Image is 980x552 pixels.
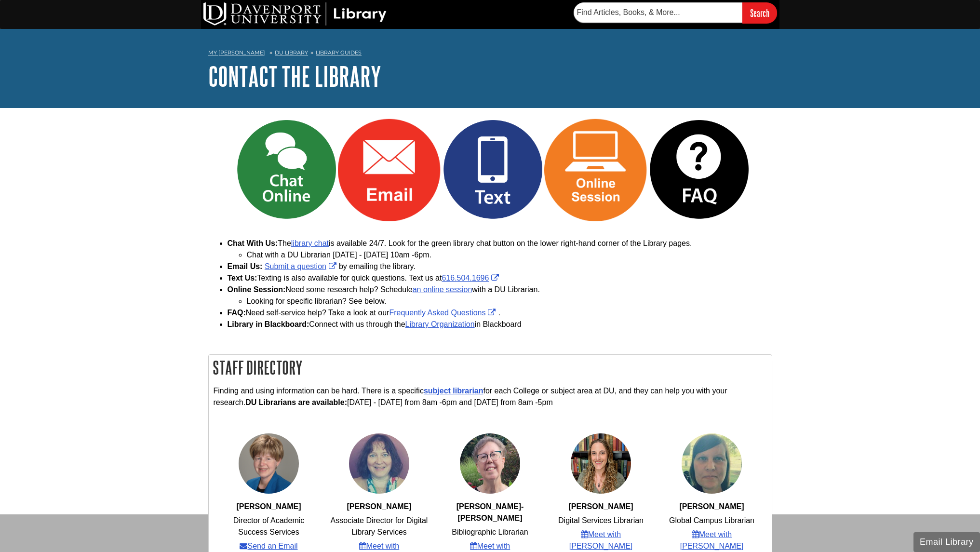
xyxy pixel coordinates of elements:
strong: [PERSON_NAME] [236,502,301,511]
form: Searches DU Library's articles, books, and more [574,2,777,23]
b: Chat With Us: [228,239,278,247]
img: FAQ [647,118,751,221]
a: DU Library [275,49,308,56]
a: Library Guides [316,49,362,56]
a: Send an Email [240,540,297,552]
li: Chat with a DU Librarian [DATE] - [DATE] 10am -6pm. [247,249,772,261]
a: library chat [291,239,329,247]
a: Link opens in new window [566,165,647,173]
li: Texting is also available for quick questions. Text us at [228,272,772,284]
li: Connect with us through the in Blackboard [228,319,772,330]
button: Email Library [913,532,980,552]
input: Search [742,2,777,23]
a: Library Organization [405,320,475,328]
a: Link opens in new window [442,274,501,282]
img: Text [441,118,544,221]
b: Email Us: [228,262,263,270]
img: Chat [235,118,338,221]
a: an online session [413,285,472,294]
li: Associate Director for Digital Library Services [329,515,429,538]
strong: [PERSON_NAME] [679,502,744,511]
a: Link opens in new window [389,309,498,317]
img: Email [338,118,441,221]
strong: DU Librarians are available: [245,398,347,406]
nav: breadcrumb [208,46,772,62]
strong: Text Us: [228,274,257,282]
a: Meet with [PERSON_NAME] [662,529,762,552]
h2: Staff Directory [209,355,772,380]
li: Need some research help? Schedule with a DU Librarian. [228,284,772,307]
li: by emailing the library. [228,261,772,272]
li: Bibliographic Librarian [452,526,528,538]
a: Link opens in new window [265,262,339,270]
li: Director of Academic Success Services [219,515,318,538]
p: Finding and using information can be hard. There is a specific for each College or subject area a... [214,385,767,408]
li: Digital Services Librarian [558,515,644,526]
strong: FAQ: [228,309,246,317]
a: Meet with [PERSON_NAME] [551,529,651,552]
img: DU Library [203,2,387,26]
a: Link opens in new window [360,165,441,173]
strong: Library in Blackboard: [228,320,309,328]
img: Online Session [544,118,647,221]
strong: [PERSON_NAME]-[PERSON_NAME] [456,502,524,522]
strong: Online Session: [228,285,286,294]
a: subject librarian [424,387,483,395]
li: Need self-service help? Take a look at our . [228,307,772,319]
a: Link opens in new window [669,165,751,173]
strong: [PERSON_NAME] [347,502,411,511]
a: Contact the Library [208,61,381,91]
span: [PERSON_NAME] [568,502,633,511]
li: Looking for specific librarian? See below. [247,296,772,307]
li: Global Campus Librarian [669,515,754,526]
li: The is available 24/7. Look for the green library chat button on the lower right-hand corner of t... [228,238,772,261]
a: My [PERSON_NAME] [208,49,265,57]
input: Find Articles, Books, & More... [574,2,742,23]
